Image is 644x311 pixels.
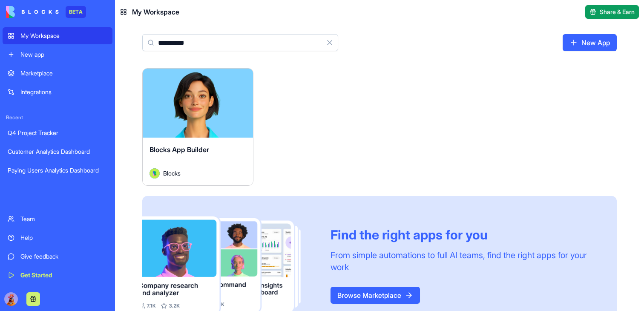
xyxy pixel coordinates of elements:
[3,229,112,246] a: Help
[163,169,181,178] span: Blocks
[331,287,420,304] a: Browse Marketplace
[142,68,253,186] a: Blocks App BuilderAvatarBlocks
[3,27,112,44] a: My Workspace
[3,65,112,82] a: Marketplace
[8,147,107,156] div: Customer Analytics Dashboard
[3,210,112,227] a: Team
[600,8,635,16] span: Share & Earn
[20,233,107,242] div: Help
[331,227,596,242] div: Find the right apps for you
[4,292,18,306] img: Kuku_Large_sla5px.png
[20,32,107,40] div: My Workspace
[20,271,107,279] div: Get Started
[20,252,107,261] div: Give feedback
[3,114,112,121] span: Recent
[20,50,107,59] div: New app
[132,7,179,17] span: My Workspace
[149,145,209,154] span: Blocks App Builder
[3,162,112,179] a: Paying Users Analytics Dashboard
[20,69,107,78] div: Marketplace
[66,6,86,18] div: BETA
[149,168,160,179] img: Avatar
[20,215,107,223] div: Team
[20,88,107,96] div: Integrations
[563,34,617,51] a: New App
[6,6,86,18] a: BETA
[3,267,112,284] a: Get Started
[6,6,59,18] img: logo
[3,124,112,141] a: Q4 Project Tracker
[585,5,639,19] button: Share & Earn
[8,166,107,175] div: Paying Users Analytics Dashboard
[331,249,596,273] div: From simple automations to full AI teams, find the right apps for your work
[8,129,107,137] div: Q4 Project Tracker
[3,84,112,101] a: Integrations
[3,143,112,160] a: Customer Analytics Dashboard
[3,248,112,265] a: Give feedback
[321,34,338,51] button: Clear
[3,46,112,63] a: New app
